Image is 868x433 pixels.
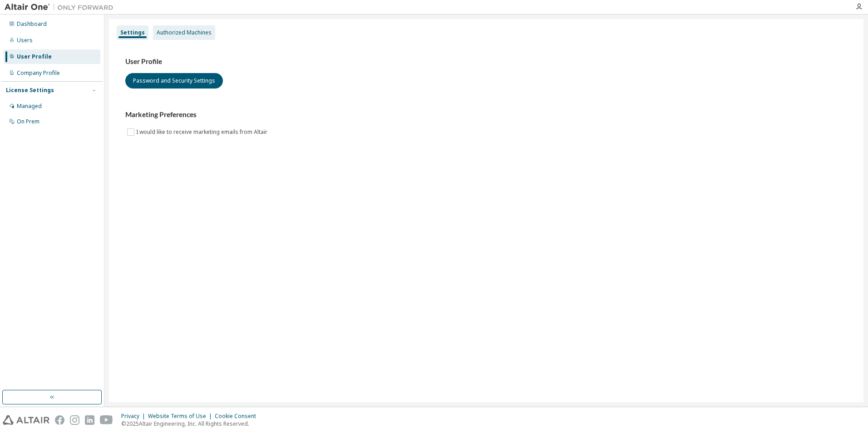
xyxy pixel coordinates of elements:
div: License Settings [6,87,54,94]
img: Altair One [5,3,118,12]
div: Cookie Consent [215,413,261,420]
div: Authorized Machines [157,29,212,36]
img: instagram.svg [70,415,79,425]
label: I would like to receive marketing emails from Altair [136,127,269,138]
h3: Marketing Preferences [125,110,847,119]
img: linkedin.svg [85,415,94,425]
div: On Prem [17,118,39,125]
img: altair_logo.svg [3,415,49,425]
div: Managed [17,103,42,110]
div: Company Profile [17,69,60,77]
h3: User Profile [125,57,847,66]
img: facebook.svg [55,415,64,425]
button: Password and Security Settings [125,73,223,89]
div: Privacy [121,413,148,420]
div: Settings [120,29,145,36]
div: Website Terms of Use [148,413,215,420]
div: Users [17,37,33,44]
div: Dashboard [17,20,47,28]
img: youtube.svg [100,415,113,425]
div: User Profile [17,53,52,60]
p: © 2025 Altair Engineering, Inc. All Rights Reserved. [121,420,261,428]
